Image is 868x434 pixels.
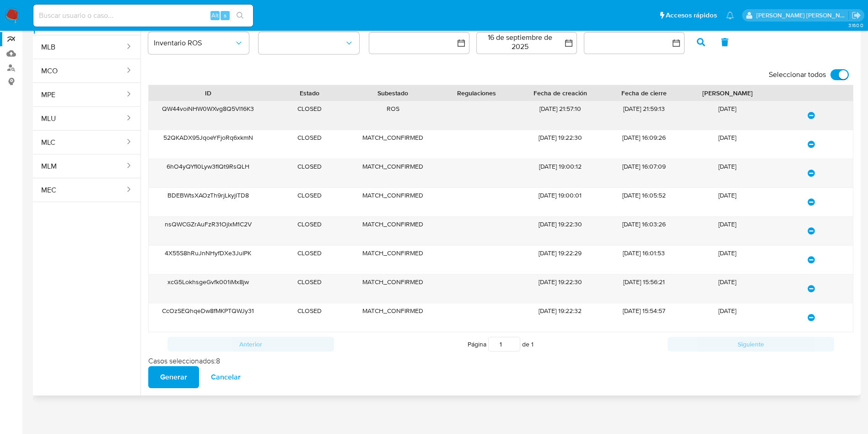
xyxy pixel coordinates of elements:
[231,9,249,22] button: search-icon
[726,11,734,19] a: Notificaciones
[666,11,717,20] span: Accesos rápidos
[33,10,253,22] input: Buscar usuario o caso...
[852,11,861,20] a: Salir
[756,11,849,20] p: sandra.helbardt@mercadolibre.com
[848,22,863,29] span: 3.160.0
[224,11,226,20] span: s
[211,11,219,20] span: Alt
